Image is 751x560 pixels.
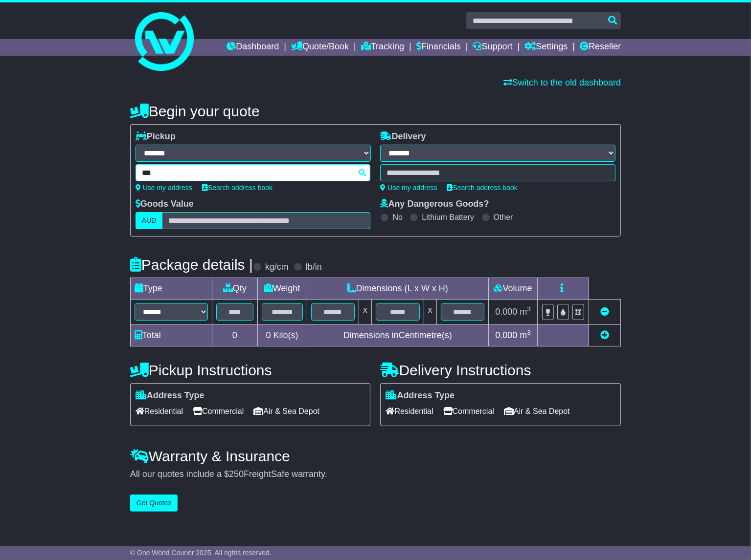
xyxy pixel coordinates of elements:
span: Air & Sea Depot [253,404,319,419]
td: Kilo(s) [257,325,307,346]
span: Air & Sea Depot [504,404,570,419]
a: Dashboard [227,39,279,56]
label: Any Dangerous Goods? [380,199,489,210]
h4: Begin your quote [130,103,621,119]
td: Volume [489,278,538,300]
label: No [392,213,402,222]
h4: Pickup Instructions [130,362,371,378]
div: All our quotes include a $ FreightSafe warranty. [130,469,621,480]
a: Tracking [361,39,404,56]
td: Type [130,278,212,300]
td: Weight [257,278,307,300]
td: Dimensions in Centimetre(s) [307,325,489,346]
label: Pickup [136,131,176,142]
a: Add new item [600,330,609,340]
td: x [424,300,436,325]
label: Goods Value [136,199,194,210]
label: Other [494,213,513,222]
sup: 3 [527,329,531,336]
td: Qty [212,278,257,300]
h4: Delivery Instructions [380,362,621,378]
h4: Warranty & Insurance [130,448,621,464]
a: Reseller [580,39,621,56]
a: Use my address [380,184,437,192]
a: Quote/Book [291,39,349,56]
sup: 3 [527,305,531,313]
span: 250 [229,469,244,479]
span: 0.000 [495,307,517,317]
a: Support [473,39,513,56]
label: lb/in [306,262,322,273]
td: x [359,300,372,325]
span: 0.000 [495,330,517,340]
label: kg/cm [265,262,289,273]
a: Settings [524,39,568,56]
span: Residential [136,404,183,419]
a: Search address book [447,184,518,192]
label: AUD [136,212,163,229]
a: Switch to the old dashboard [503,78,621,87]
typeahead: Please provide city [136,164,371,181]
span: m [520,307,531,317]
button: Get Quotes [130,495,178,512]
span: 0 [266,330,271,340]
span: Commercial [193,404,244,419]
label: Lithium Battery [422,213,474,222]
label: Address Type [136,390,205,401]
td: Total [130,325,212,346]
span: Residential [386,404,433,419]
a: Search address book [202,184,273,192]
span: Commercial [443,404,494,419]
a: Financials [416,39,461,56]
a: Use my address [136,184,192,192]
span: m [520,330,531,340]
label: Address Type [386,390,455,401]
h4: Package details | [130,257,253,273]
a: Remove this item [600,307,609,317]
span: © One World Courier 2025. All rights reserved. [130,549,272,557]
td: 0 [212,325,257,346]
label: Delivery [380,131,426,142]
td: Dimensions (L x W x H) [307,278,489,300]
